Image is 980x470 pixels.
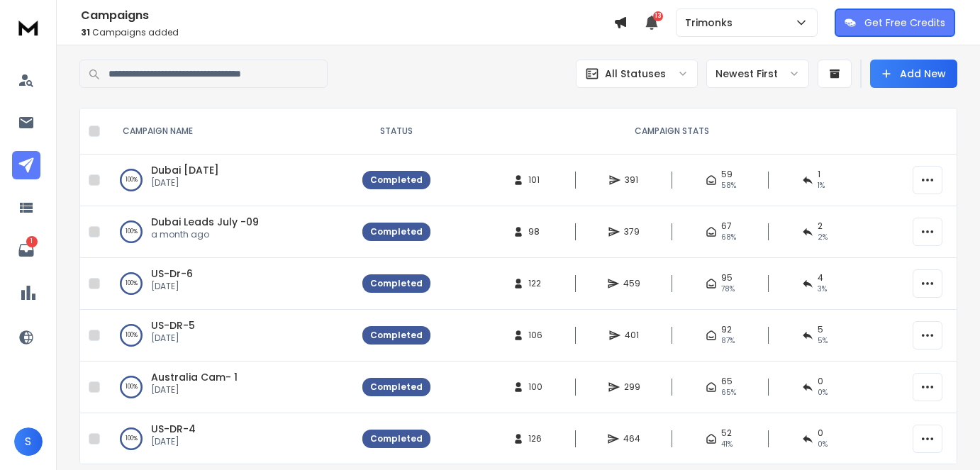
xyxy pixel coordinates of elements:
p: Campaigns added [81,27,613,38]
span: 4 [818,272,823,284]
button: Newest First [706,60,809,88]
span: 1 % [818,180,825,191]
span: 391 [625,174,639,186]
span: 5 % [818,335,828,347]
span: 106 [528,330,542,341]
span: 0 % [818,387,828,398]
th: STATUS [354,108,439,155]
button: S [14,427,43,456]
a: US-Dr-6 [151,267,193,281]
span: 126 [528,433,542,444]
div: Completed [370,381,423,393]
a: US-DR-5 [151,318,195,332]
p: [DATE] [151,332,195,344]
td: 100%Australia Cam- 1[DATE] [106,362,354,413]
p: [DATE] [151,384,238,396]
div: Completed [370,226,423,237]
span: 1 [818,169,820,180]
span: 101 [528,174,542,186]
th: CAMPAIGN STATS [439,108,904,155]
a: US-DR-4 [151,422,196,436]
a: Dubai Leads July -09 [151,215,259,229]
span: 52 [721,427,732,439]
button: Get Free Credits [835,9,955,37]
span: 31 [81,26,90,38]
span: 401 [625,330,639,341]
p: 100 % [126,225,138,239]
span: 459 [623,278,640,289]
img: logo [14,14,43,40]
span: 95 [721,272,733,284]
div: Completed [370,278,423,289]
td: 100%Dubai Leads July -09a month ago [106,206,354,258]
p: a month ago [151,229,259,240]
h1: Campaigns [81,7,613,24]
span: 65 [721,376,733,387]
span: 0 [818,427,823,439]
span: 3 % [818,284,827,295]
span: 98 [528,226,542,237]
span: 464 [623,433,640,444]
span: 41 % [721,439,733,450]
span: 5 [818,324,823,335]
span: 92 [721,324,732,335]
span: 13 [653,11,663,21]
p: [DATE] [151,177,219,189]
span: 58 % [721,180,736,191]
p: Get Free Credits [864,16,945,30]
a: Australia Cam- 1 [151,370,238,384]
div: Completed [370,330,423,341]
span: 65 % [721,387,736,398]
p: 100 % [126,380,138,394]
span: 379 [624,226,640,237]
span: 59 [721,169,733,180]
div: Completed [370,433,423,444]
span: 78 % [721,284,735,295]
p: 100 % [126,173,138,187]
p: 100 % [126,328,138,342]
th: CAMPAIGN NAME [106,108,354,155]
button: Add New [870,60,957,88]
div: Completed [370,174,423,186]
p: All Statuses [605,67,666,81]
td: 100%US-Dr-6[DATE] [106,258,354,310]
span: 87 % [721,335,735,347]
p: [DATE] [151,436,196,447]
span: 299 [624,381,640,393]
td: 100%US-DR-5[DATE] [106,310,354,362]
span: 122 [528,278,542,289]
span: 0 % [818,439,828,450]
span: 67 [721,220,732,232]
td: 100%US-DR-4[DATE] [106,413,354,465]
span: 2 [818,220,823,232]
p: 100 % [126,432,138,446]
span: 2 % [818,232,828,243]
td: 100%Dubai [DATE][DATE] [106,155,354,206]
p: 1 [26,236,38,247]
a: Dubai [DATE] [151,163,219,177]
p: Trimonks [685,16,738,30]
p: [DATE] [151,281,193,292]
a: 1 [12,236,40,264]
span: 68 % [721,232,736,243]
p: 100 % [126,276,138,291]
span: 100 [528,381,542,393]
span: 0 [818,376,823,387]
